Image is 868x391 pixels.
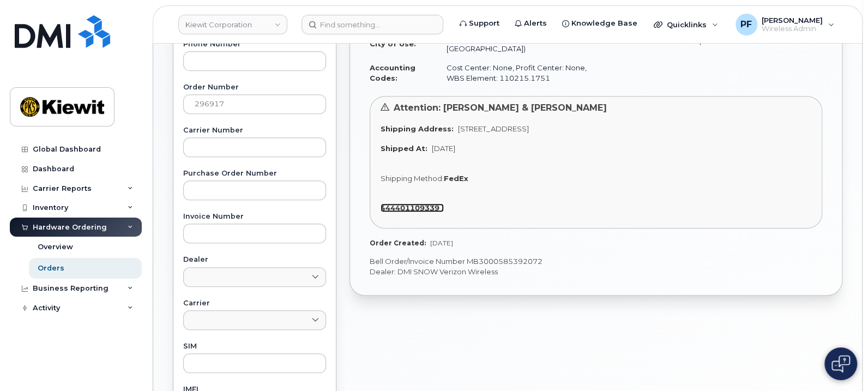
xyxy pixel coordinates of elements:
[437,29,589,58] td: 68117 ([GEOGRAPHIC_DATA], [GEOGRAPHIC_DATA])
[458,124,529,133] span: [STREET_ADDRESS]
[370,39,416,48] strong: City of Use:
[432,144,455,153] span: [DATE]
[762,25,823,33] span: Wireless Admin
[183,170,326,177] label: Purchase Order Number
[667,20,707,29] span: Quicklinks
[381,174,444,183] span: Shipping Method:
[370,267,822,277] p: Dealer: DMI SNOW Verizon Wireless
[554,13,645,34] a: Knowledge Base
[370,63,415,82] strong: Accounting Codes:
[469,18,499,29] span: Support
[381,203,444,212] a: 444401109339
[524,18,547,29] span: Alerts
[183,41,326,48] label: Phone Number
[183,343,326,350] label: SIM
[728,14,842,35] div: Paula Folkers
[437,58,589,87] td: Cost Center: None, Profit Center: None, WBS Element: 110215.1751
[444,174,468,183] strong: FedEx
[646,14,726,35] div: Quicklinks
[183,127,326,134] label: Carrier Number
[370,256,822,267] p: Bell Order/Invoice Number MB3000585392072
[430,239,453,247] span: [DATE]
[183,256,326,263] label: Dealer
[183,213,326,220] label: Invoice Number
[183,84,326,91] label: Order Number
[381,203,439,212] strong: 444401109339
[571,18,637,29] span: Knowledge Base
[381,144,427,153] strong: Shipped At:
[178,15,287,34] a: Kiewit Corporation
[507,13,554,34] a: Alerts
[302,15,443,34] input: Find something...
[740,18,752,31] span: PF
[452,13,507,34] a: Support
[370,239,426,247] strong: Order Created:
[183,300,326,307] label: Carrier
[831,355,850,372] img: Open chat
[762,16,823,25] span: [PERSON_NAME]
[381,124,454,133] strong: Shipping Address:
[394,103,607,113] span: Attention: [PERSON_NAME] & [PERSON_NAME]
